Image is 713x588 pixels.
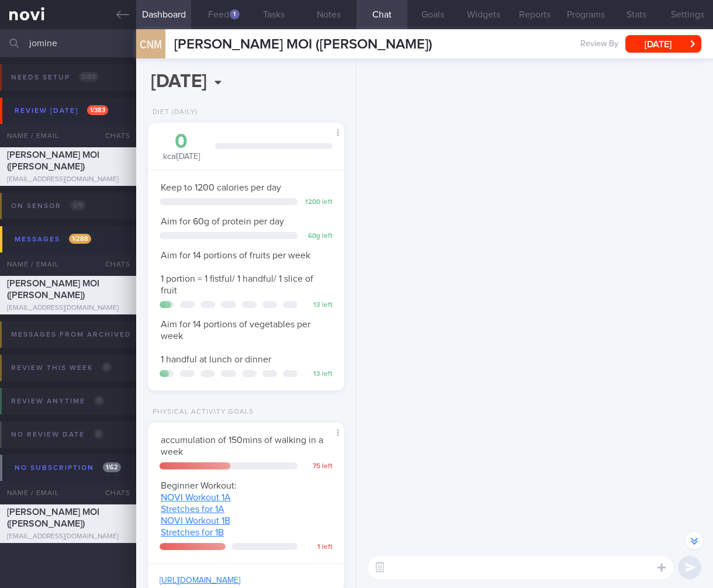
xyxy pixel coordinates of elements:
span: 0 / 89 [79,72,99,82]
div: 1 left [303,543,333,552]
div: Diet (Daily) [148,108,198,117]
div: 1 [230,9,240,19]
span: 0 [94,429,103,439]
div: 60 g left [303,232,333,241]
span: Beginner Workout: [161,481,237,490]
span: 0 / 9 [70,200,86,210]
span: 0 [102,362,112,372]
div: Review [DATE] [12,103,111,119]
a: Stretches for 1A [161,504,224,514]
span: [PERSON_NAME] MOI ([PERSON_NAME]) [7,279,99,300]
div: 13 left [303,301,333,310]
span: Review By [580,39,618,50]
div: 1200 left [303,198,333,207]
div: Chats [89,481,136,504]
span: Keep to 1200 calories per day [161,183,281,192]
div: Chats [89,253,136,276]
span: 1 / 62 [103,462,121,472]
span: 1 portion = 1 fistful/ 1 handful/ 1 slice of fruit [161,274,313,295]
span: [PERSON_NAME] MOI ([PERSON_NAME]) [174,37,432,51]
div: CNM [133,22,168,67]
span: 1 handful at lunch or dinner [161,355,271,364]
div: 13 left [303,370,333,379]
span: Aim for 60g of protein per day [161,217,284,226]
div: Review this week [8,360,115,376]
a: Stretches for 1B [161,528,224,537]
div: No subscription [12,460,124,476]
div: 75 left [303,462,333,471]
span: [PERSON_NAME] MOI ([PERSON_NAME]) [7,507,99,528]
a: [URL][DOMAIN_NAME] [160,576,240,584]
button: [DATE] [625,35,701,53]
a: NOVI Workout 1A [161,493,231,502]
span: 1 / 288 [69,234,91,244]
div: No review date [8,427,106,442]
div: On sensor [8,198,89,214]
div: 0 [160,132,203,152]
div: Chats [89,124,136,147]
span: Aim for 14 portions of fruits per week [161,251,310,260]
div: Physical Activity Goals [148,408,254,417]
div: [EMAIL_ADDRESS][DOMAIN_NAME] [7,175,129,184]
div: Review anytime [8,393,107,409]
span: 1 / 383 [87,105,108,115]
span: 0 [94,396,104,406]
span: accumulation of 150mins of walking in a week [161,435,323,456]
div: kcal [DATE] [160,132,203,162]
a: NOVI Workout 1B [161,516,230,525]
div: Needs setup [8,70,102,85]
div: Messages from Archived [8,327,161,343]
div: [EMAIL_ADDRESS][DOMAIN_NAME] [7,304,129,313]
div: Messages [12,231,94,247]
div: [EMAIL_ADDRESS][DOMAIN_NAME] [7,532,129,541]
span: [PERSON_NAME] MOI ([PERSON_NAME]) [7,150,99,171]
span: Aim for 14 portions of vegetables per week [161,320,310,341]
